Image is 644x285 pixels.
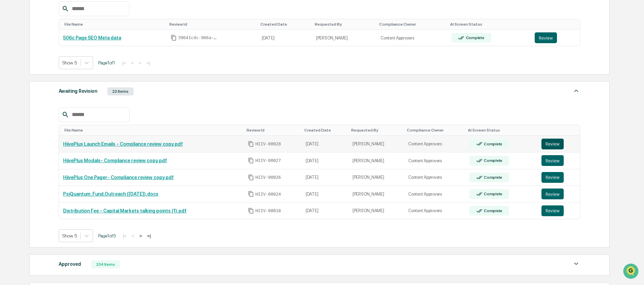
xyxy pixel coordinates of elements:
a: 🔎Data Lookup [4,95,45,107]
div: Toggle SortBy [351,128,401,133]
td: [DATE] [302,186,348,203]
div: Toggle SortBy [450,22,528,27]
span: HIIV-00027 [255,158,281,163]
button: Review [541,172,564,183]
a: Review [541,172,576,183]
td: [DATE] [302,152,348,169]
div: Toggle SortBy [315,22,374,27]
span: HIIV-00024 [255,192,281,197]
div: Approved [59,260,81,268]
td: [DATE] [302,203,348,219]
button: Review [535,32,557,43]
span: Copy Id [248,158,254,164]
span: Copy Id [248,208,254,214]
button: < [130,233,136,239]
button: > [137,233,144,239]
button: Review [541,205,564,216]
span: Copy Id [248,191,254,197]
div: 234 Items [91,260,120,268]
td: [PERSON_NAME] [312,30,376,46]
span: HIIV-00018 [255,208,281,213]
span: Copy Id [248,141,254,147]
button: Review [541,139,564,149]
span: HIIV-00026 [255,175,281,180]
div: Toggle SortBy [64,22,164,27]
button: Review [541,155,564,166]
button: Start new chat [115,54,123,62]
div: Complete [482,158,502,163]
a: 🗄️Attestations [46,82,86,94]
a: Review [541,155,576,166]
button: > [137,60,143,66]
div: 🔎 [7,98,12,104]
button: |< [120,60,128,66]
span: Preclearance [13,85,44,92]
img: 1746055101610-c473b297-6a78-478c-a979-82029cc54cd1 [7,52,19,64]
div: Toggle SortBy [543,128,577,133]
div: Start new chat [23,52,111,58]
div: Awaiting Revision [59,87,97,95]
a: Review [541,139,576,149]
a: 506c Page SEO Meta data [63,35,121,40]
a: HiivePlus Launch Emails - Compliance review copy.pdf [63,141,183,147]
div: 🖐️ [7,86,12,91]
span: Attestations [56,85,84,92]
span: Pylon [67,114,82,119]
td: [DATE] [302,136,348,152]
td: [DATE] [258,30,312,46]
a: Review [541,205,576,216]
div: Toggle SortBy [468,128,535,133]
td: Content Approvers [404,136,465,152]
img: caret [572,260,580,268]
td: Content Approvers [376,30,447,46]
a: Distribution Fee - Capital Markets talking points (1).pdf [63,208,187,213]
iframe: Open customer support [622,263,641,281]
div: Toggle SortBy [247,128,299,133]
td: [PERSON_NAME] [348,136,404,152]
div: Toggle SortBy [169,22,255,27]
span: Page 1 of 1 [98,60,115,65]
td: [DATE] [302,169,348,186]
div: Toggle SortBy [304,128,346,133]
span: Data Lookup [13,98,43,105]
a: Review [535,32,576,43]
td: Content Approvers [404,152,465,169]
td: [PERSON_NAME] [348,152,404,169]
button: Review [541,189,564,199]
div: Complete [465,35,484,40]
div: Complete [482,208,502,213]
a: HiivePlus One Pager- Compliance review copy.pdf [63,175,174,180]
td: Content Approvers [404,169,465,186]
td: [PERSON_NAME] [348,203,404,219]
a: Review [541,189,576,199]
a: 🖐️Preclearance [4,82,46,94]
div: Complete [482,192,502,196]
span: Page 1 of 5 [98,233,116,238]
div: We're available if you need us! [23,58,85,64]
button: >| [144,60,152,66]
a: HiivePlus Modals- Compliance review copy.pdf [63,158,167,163]
img: caret [572,87,580,95]
td: [PERSON_NAME] [348,169,404,186]
span: HIIV-00028 [255,141,281,147]
div: Toggle SortBy [260,22,309,27]
div: 22 Items [107,87,134,95]
div: Toggle SortBy [64,128,241,133]
p: How can we help? [7,14,123,25]
span: Copy Id [171,35,177,41]
td: [PERSON_NAME] [348,186,404,203]
span: Copy Id [248,174,254,180]
button: >| [145,233,153,239]
span: 39641cdc-966a-4e65-879f-2a6a777944d8 [178,35,219,40]
td: Content Approvers [404,203,465,219]
div: Complete [482,142,502,146]
div: Toggle SortBy [407,128,463,133]
div: Complete [482,175,502,180]
a: Powered byPylon [48,114,82,119]
div: Toggle SortBy [379,22,445,27]
button: |< [121,233,129,239]
a: PsiQuantum_Fund.Outreach ([DATE]).docx [63,191,158,197]
button: < [129,60,136,66]
div: 🗄️ [49,86,54,91]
